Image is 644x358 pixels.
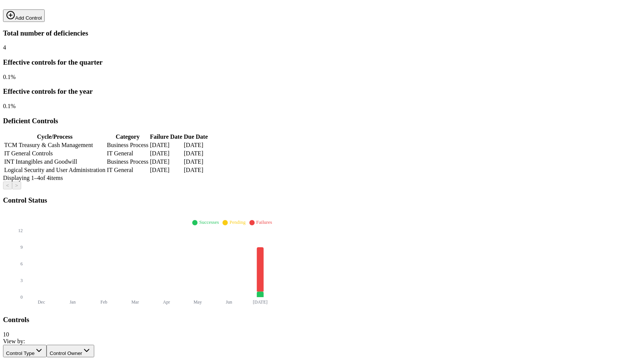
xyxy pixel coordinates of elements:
tspan: May [193,299,202,305]
td: [DATE] [184,141,208,149]
button: Control Type [3,345,47,357]
button: Control Owner [47,345,94,357]
td: IT General [107,166,149,174]
th: Failure Date [149,133,182,141]
td: Logical Security and User Administration [4,166,106,174]
tspan: [DATE] [253,299,268,305]
td: [DATE] [184,158,208,166]
tspan: 3 [20,278,23,283]
tspan: Mar [131,299,139,305]
h3: Control Status [3,196,641,205]
td: IT General Controls [4,150,106,157]
td: [DATE] [149,166,182,174]
tspan: 6 [20,261,23,267]
tspan: Dec [38,299,45,305]
tspan: 0 [20,294,23,300]
td: TCM Treasury & Cash Management [4,141,106,149]
h3: Effective controls for the year [3,87,641,96]
tspan: 12 [18,228,23,233]
th: Due Date [184,133,208,141]
span: Displaying 1– 4 of 4 items [3,175,63,181]
button: > [12,181,21,189]
span: Successes [199,219,219,225]
tspan: Apr [163,299,170,305]
h3: Total number of deficiencies [3,29,641,37]
td: INT Intangibles and Goodwill [4,158,106,166]
span: 0.1 % [3,74,16,80]
td: IT General [107,150,149,157]
button: < [3,181,12,189]
th: Category [107,133,149,141]
td: Business Process [107,141,149,149]
td: [DATE] [184,166,208,174]
tspan: 9 [20,245,23,250]
td: Business Process [107,158,149,166]
h3: Deficient Controls [3,117,641,125]
tspan: Jan [70,299,76,305]
td: [DATE] [184,150,208,157]
h3: Controls [3,316,641,324]
h3: Effective controls for the quarter [3,58,641,67]
td: [DATE] [149,158,182,166]
tspan: Feb [101,299,107,305]
span: 4 [3,44,6,51]
span: Failures [256,219,272,225]
span: View by: [3,338,25,344]
span: 0.1 % [3,103,16,109]
tspan: Jun [226,299,232,305]
th: Cycle/Process [4,133,106,141]
span: Pending [229,219,246,225]
td: [DATE] [149,141,182,149]
span: 10 [3,331,9,338]
td: [DATE] [149,150,182,157]
button: Add Control [3,9,45,22]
